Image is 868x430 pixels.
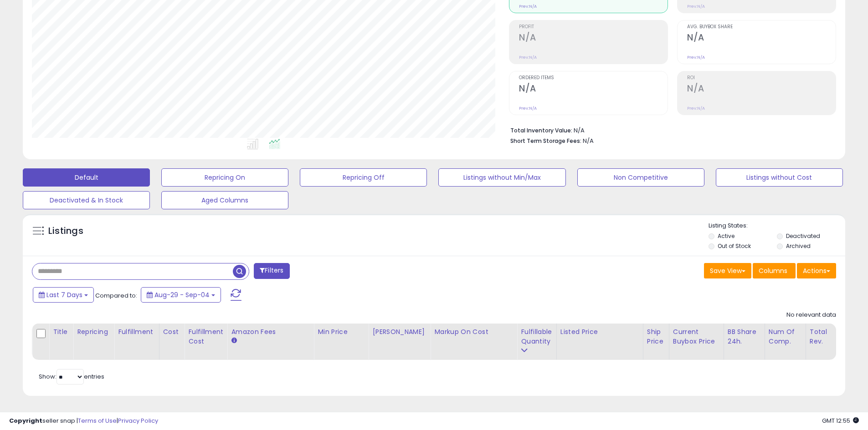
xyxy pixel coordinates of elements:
[786,242,811,250] label: Archived
[822,416,859,425] span: 2025-09-12 12:55 GMT
[300,168,427,187] button: Repricing Off
[704,263,751,278] button: Save View
[673,327,720,346] div: Current Buybox Price
[709,222,845,230] p: Listing States:
[510,124,829,135] li: N/A
[769,327,802,346] div: Num of Comp.
[95,291,137,300] span: Compared to:
[77,327,110,337] div: Repricing
[519,25,668,30] span: Profit
[718,242,751,250] label: Out of Stock
[118,416,158,425] a: Privacy Policy
[519,106,537,111] small: Prev: N/A
[53,327,69,337] div: Title
[583,137,594,145] span: N/A
[797,263,836,278] button: Actions
[78,416,117,425] a: Terms of Use
[519,83,668,96] h2: N/A
[687,4,705,9] small: Prev: N/A
[23,191,150,209] button: Deactivated & In Stock
[431,324,517,360] th: The percentage added to the cost of goods (COGS) that forms the calculator for Min & Max prices.
[786,232,820,240] label: Deactivated
[521,327,552,346] div: Fulfillable Quantity
[687,76,836,81] span: ROI
[687,55,705,60] small: Prev: N/A
[438,168,565,187] button: Listings without Min/Max
[759,266,787,275] span: Columns
[434,327,513,337] div: Markup on Cost
[39,372,104,381] span: Show: entries
[46,290,82,299] span: Last 7 Days
[510,137,581,145] b: Short Term Storage Fees:
[728,327,761,346] div: BB Share 24h.
[753,263,796,278] button: Columns
[510,126,572,134] b: Total Inventory Value:
[718,232,734,240] label: Active
[810,327,843,346] div: Total Rev.
[687,106,705,111] small: Prev: N/A
[577,168,704,187] button: Non Competitive
[647,327,665,346] div: Ship Price
[786,311,836,319] div: No relevant data
[9,416,42,425] strong: Copyright
[231,337,236,345] small: Amazon Fees.
[687,32,836,45] h2: N/A
[519,76,668,81] span: Ordered Items
[716,168,843,187] button: Listings without Cost
[372,327,426,337] div: [PERSON_NAME]
[23,168,150,187] button: Default
[33,287,94,303] button: Last 7 Days
[48,225,83,238] h5: Listings
[519,55,537,60] small: Prev: N/A
[231,327,310,337] div: Amazon Fees
[687,25,836,30] span: Avg. Buybox Share
[519,4,537,9] small: Prev: N/A
[118,327,155,337] div: Fulfillment
[161,191,288,209] button: Aged Columns
[254,263,289,279] button: Filters
[161,168,288,187] button: Repricing On
[560,327,639,337] div: Listed Price
[141,287,221,303] button: Aug-29 - Sep-04
[318,327,365,337] div: Min Price
[687,83,836,96] h2: N/A
[519,32,668,45] h2: N/A
[163,327,181,337] div: Cost
[188,327,223,346] div: Fulfillment Cost
[9,417,158,425] div: seller snap | |
[154,290,210,299] span: Aug-29 - Sep-04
